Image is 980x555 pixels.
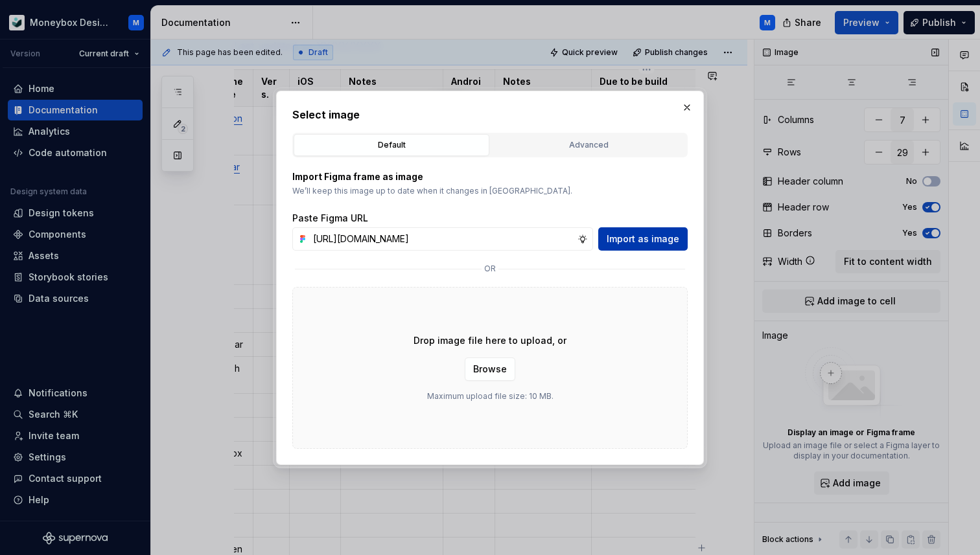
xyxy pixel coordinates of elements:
[292,212,368,225] label: Paste Figma URL
[473,363,507,376] span: Browse
[427,391,554,402] p: Maximum upload file size: 10 MB.
[495,139,682,152] div: Advanced
[607,232,679,245] span: Import as image
[484,264,496,274] p: or
[292,186,688,196] p: We’ll keep this image up to date when it changes in [GEOGRAPHIC_DATA].
[298,139,485,152] div: Default
[308,227,577,251] input: https://figma.com/file...
[598,227,688,251] button: Import as image
[292,170,688,183] p: Import Figma frame as image
[465,357,515,381] button: Browse
[292,107,688,122] h2: Select image
[414,334,566,347] p: Drop image file here to upload, or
